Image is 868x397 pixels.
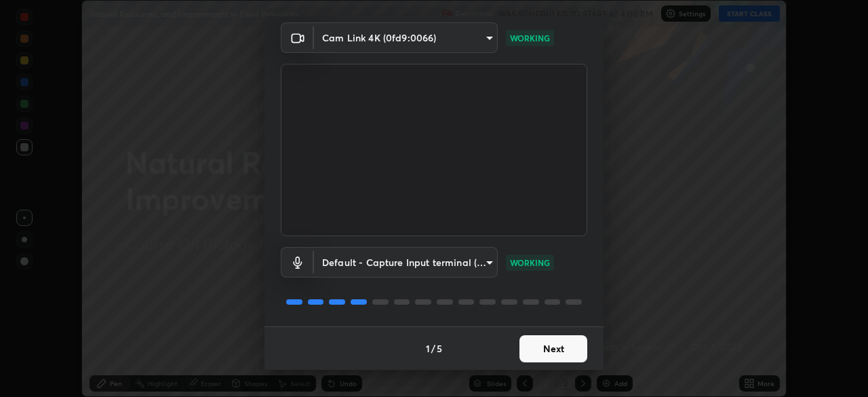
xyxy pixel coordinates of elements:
[510,32,550,44] p: WORKING
[426,341,430,356] h4: 1
[519,335,587,362] button: Next
[437,341,442,356] h4: 5
[510,257,550,269] p: WORKING
[314,247,498,278] div: Cam Link 4K (0fd9:0066)
[431,341,435,356] h4: /
[314,22,498,53] div: Cam Link 4K (0fd9:0066)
